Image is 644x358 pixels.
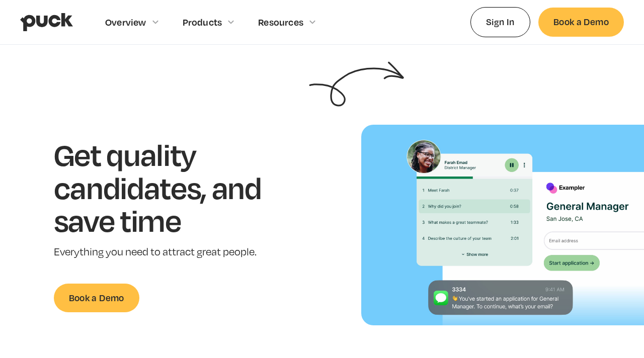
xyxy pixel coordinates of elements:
[470,7,530,37] a: Sign In
[54,284,139,312] a: Book a Demo
[54,245,293,259] p: Everything you need to attract great people.
[258,17,303,28] div: Resources
[538,8,624,36] a: Book a Demo
[183,17,222,28] div: Products
[54,138,293,237] h1: Get quality candidates, and save time
[105,17,146,28] div: Overview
